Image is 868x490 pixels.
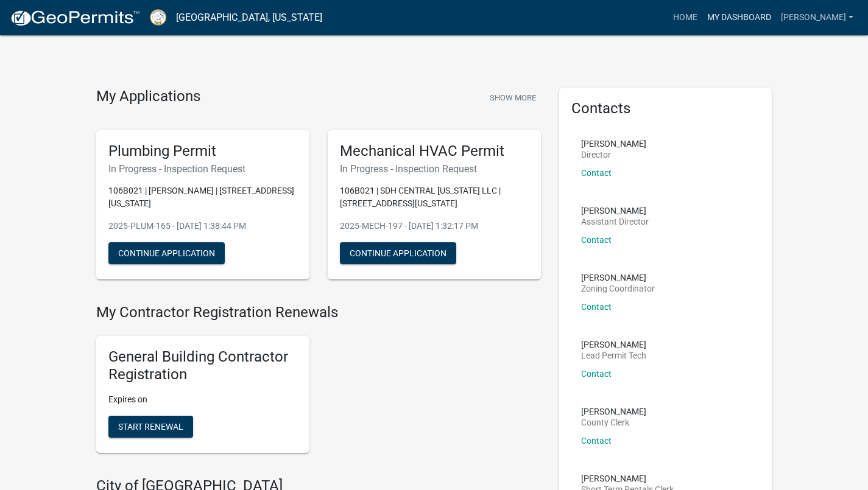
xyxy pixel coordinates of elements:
p: 2025-PLUM-165 - [DATE] 1:38:44 PM [108,220,297,233]
img: Putnam County, Georgia [150,9,166,26]
h5: Plumbing Permit [108,142,297,160]
p: 106B021 | [PERSON_NAME] | [STREET_ADDRESS][US_STATE] [108,184,297,210]
h6: In Progress - Inspection Request [340,163,529,175]
button: Continue Application [340,242,456,264]
a: [GEOGRAPHIC_DATA], [US_STATE] [176,7,322,28]
a: My Dashboard [702,6,776,29]
p: County Clerk [581,418,646,427]
a: Home [668,6,702,29]
a: Contact [581,436,612,446]
p: Director [581,150,646,159]
h5: General Building Contractor Registration [108,348,297,383]
p: Zoning Coordinator [581,284,655,293]
p: [PERSON_NAME] [581,474,674,483]
button: Start Renewal [108,416,193,438]
a: [PERSON_NAME] [776,6,858,29]
p: [PERSON_NAME] [581,139,646,148]
p: [PERSON_NAME] [581,340,646,349]
button: Continue Application [108,242,225,264]
p: 2025-MECH-197 - [DATE] 1:32:17 PM [340,220,529,233]
p: 106B021 | SDH CENTRAL [US_STATE] LLC | [STREET_ADDRESS][US_STATE] [340,184,529,210]
p: [PERSON_NAME] [581,407,646,416]
h5: Mechanical HVAC Permit [340,142,529,160]
p: Assistant Director [581,217,649,226]
p: Expires on [108,393,297,406]
button: Show More [485,88,541,108]
h6: In Progress - Inspection Request [108,163,297,175]
p: Lead Permit Tech [581,351,646,360]
h4: My Contractor Registration Renewals [96,304,541,321]
p: [PERSON_NAME] [581,273,655,282]
a: Contact [581,168,612,178]
h4: My Applications [96,88,200,106]
wm-registration-list-section: My Contractor Registration Renewals [96,304,541,462]
a: Contact [581,235,612,245]
a: Contact [581,369,612,379]
span: Start Renewal [118,421,183,431]
h5: Contacts [571,100,760,117]
a: Contact [581,302,612,312]
p: [PERSON_NAME] [581,206,649,215]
